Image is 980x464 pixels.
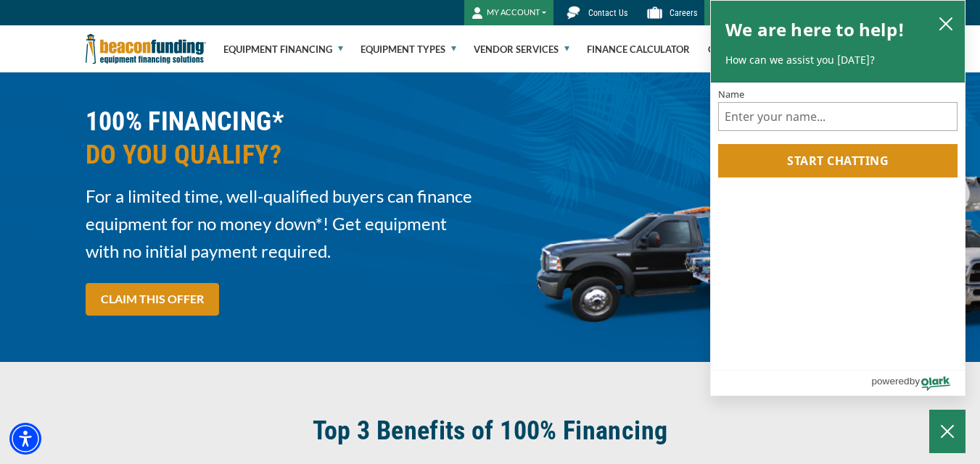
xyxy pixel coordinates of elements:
[474,26,569,72] a: Vendor Services
[86,182,482,265] span: For a limited time, well-qualified buyers can finance equipment for no money down*! Get equipment...
[929,410,965,453] button: Close Chatbox
[910,372,920,390] span: by
[86,105,482,172] h2: 100% FINANCING*
[670,8,697,18] span: Careers
[934,13,958,33] button: close chatbox
[86,414,895,447] h2: Top 3 Benefits of 100% Financing
[871,372,909,390] span: powered
[86,138,482,172] span: DO YOU QUALIFY?
[718,144,958,177] button: Start chatting
[587,26,690,72] a: Finance Calculator
[588,8,627,18] span: Contact Us
[86,283,219,316] a: CLAIM THIS OFFER
[361,26,456,72] a: Equipment Types
[86,25,206,72] img: Beacon Funding Corporation logo
[9,423,41,455] div: Accessibility Menu
[708,26,767,72] a: Company
[718,102,958,131] input: Name
[223,26,343,72] a: Equipment Financing
[725,15,905,44] h2: We are here to help!
[725,53,950,67] p: How can we assist you [DATE]?
[871,371,965,395] a: Powered by Olark
[718,90,958,99] label: Name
